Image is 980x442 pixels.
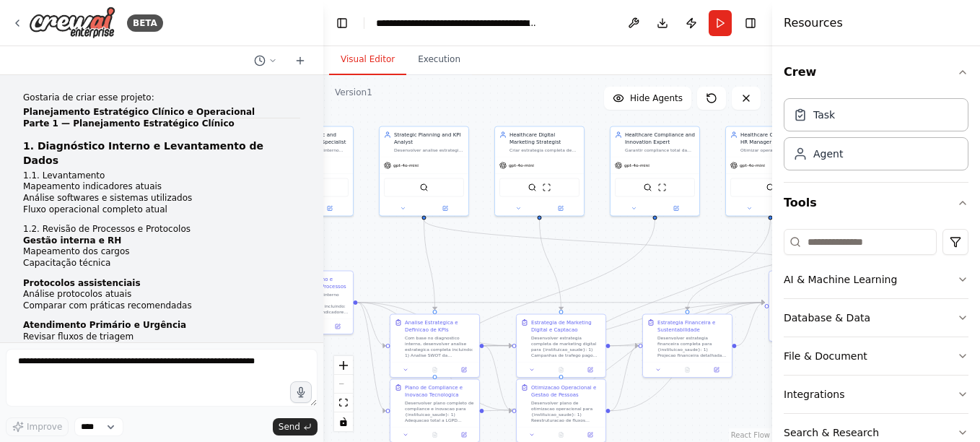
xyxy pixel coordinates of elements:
[509,162,534,168] span: gpt-4o-mini
[393,162,419,168] span: gpt-4o-mini
[536,220,565,311] g: Edge from f35edbec-daaf-47a6-b8c5-cb4c28b50228 to 8bb74c74-a076-4b77-8c14-6335819205d1
[406,45,472,75] button: Execution
[23,320,186,330] strong: Atendimento Primário e Urgência
[23,289,300,300] li: Análise protocolos atuais
[334,356,353,431] div: React Flow controls
[420,183,429,192] img: SerperDevTool
[541,204,582,213] button: Open in side panel
[658,183,667,192] img: ScrapeWebsiteTool
[528,183,537,192] img: SerperDevTool
[509,147,579,153] div: Criar estrategia completa de marketing digital para {instituicao_saude}, incluindo campanhas de t...
[578,430,603,439] button: Open in side panel
[657,335,727,358] div: Desenvolver estrategia financeira completa para {instituicao_saude}: 1) Projecao financeira detal...
[484,299,765,415] g: Edge from c57b97b9-5613-4dda-930d-64d2d164520d to 1b8ea260-783e-49b3-868b-cf12b3eeb5fd
[740,147,810,153] div: Otimizar operacoes clinicas da {instituicao_saude}, incluindo gestao de recursos humanos, desenvo...
[740,131,810,146] div: Healthcare Operations and HR Manager
[484,299,765,350] g: Edge from def4a1b0-c800-471a-b11d-b49310dcd7b5 to 1b8ea260-783e-49b3-868b-cf12b3eeb5fd
[263,271,354,335] div: Diagnostico Interno e Mapeamento de ProcessosRealizar diagnostico interno completo da {instituica...
[421,220,439,311] g: Edge from 87eca156-5f37-4205-951e-dd14a01199ba to def4a1b0-c800-471a-b11d-b49310dcd7b5
[784,14,843,32] h4: Resources
[310,204,351,213] button: Open in side panel
[611,299,765,350] g: Edge from 8bb74c74-a076-4b77-8c14-6335819205d1 to 1b8ea260-783e-49b3-868b-cf12b3eeb5fd
[578,365,603,374] button: Open in side panel
[334,412,353,431] button: toggle interactivity
[784,92,968,182] div: Crew
[611,299,765,415] g: Edge from 5f3d4820-021d-4969-b1bb-21546f39d303 to 1b8ea260-783e-49b3-868b-cf12b3eeb5fd
[610,126,700,217] div: Healthcare Compliance and Innovation ExpertGarantir compliance total da {instituicao_saude} com r...
[290,381,312,403] button: Click to speak your automation idea
[335,87,372,98] div: Version 1
[657,319,727,334] div: Estrategia Financeira e Sustentabilidade
[23,181,300,193] li: Mapeamento indicadores atuais
[531,384,601,399] div: Otimizacao Operacional e Gestao de Pessoas
[731,431,770,439] a: React Flow attribution
[325,322,350,331] button: Open in side panel
[127,14,163,32] div: BETA
[624,162,649,168] span: gpt-4o-mini
[390,314,480,378] div: Analise Estrategica e Definicao de KPIsCom base no diagnostico interno, desenvolver analise estra...
[23,170,300,182] h4: 1.1. Levantamento
[334,394,353,412] button: fit view
[405,400,475,423] div: Desenvolver plano completo de compliance e inovacao para {instituicao_saude}: 1) Adequacao total ...
[432,220,659,376] g: Edge from 7a452bdd-ebfd-4758-95d5-82efec86e0e4 to c57b97b9-5613-4dda-930d-64d2d164520d
[334,356,353,375] button: zoom in
[394,131,464,146] div: Strategic Planning and KPI Analyst
[23,258,300,269] li: Capacitação técnica
[546,430,576,439] button: No output available
[740,13,761,33] button: Hide right sidebar
[516,314,606,378] div: Estrategia de Marketing Digital e CaptacaoDesenvolver estrategia completa de marketing digital pa...
[784,261,968,298] button: AI & Machine Learning
[23,300,300,312] li: Comparar com práticas recomendadas
[23,139,300,168] h3: 1. Diagnóstico Interno e Levantamento de Dados
[23,107,255,117] strong: Planejamento Estratégico Clínico e Operacional
[419,365,450,374] button: No output available
[642,314,732,378] div: Estrategia Financeira e SustentabilidadeDesenvolver estrategia financeira completa para {institui...
[358,299,386,350] g: Edge from 3ee79015-497b-43fc-85bc-a34dc763ee0a to def4a1b0-c800-471a-b11d-b49310dcd7b5
[656,204,697,213] button: Open in side panel
[419,430,450,439] button: No output available
[6,417,69,436] button: Improve
[405,319,475,334] div: Analise Estrategica e Definicao de KPIs
[644,183,652,192] img: SerperDevTool
[23,118,235,129] strong: Parte 1 — Planejamento Estratégico Clínico
[452,365,476,374] button: Open in side panel
[425,204,466,213] button: Open in side panel
[23,278,141,288] strong: Protocolos assistenciais
[784,376,968,413] button: Integrations
[558,220,774,376] g: Edge from 4a6bd756-b7c1-43fa-a24a-003daf70a952 to 5f3d4820-021d-4969-b1bb-21546f39d303
[531,400,601,423] div: Desenvolver plano de otimizacao operacional para {instituicao_saude}: 1) Reestruturacao de fluxos...
[379,126,469,217] div: Strategic Planning and KPI AnalystDesenvolver analise estrategica completa da {instituicao_saude}...
[625,147,695,153] div: Garantir compliance total da {instituicao_saude} com regulamentacoes ANS, LGPD, normas sanitarias...
[546,365,576,374] button: No output available
[737,299,765,350] g: Edge from 60182546-43eb-4746-9b41-1ab4ccf58e9f to 1b8ea260-783e-49b3-868b-cf12b3eeb5fd
[23,193,300,204] li: Análise softwares e sistemas utilizados
[784,52,968,92] button: Crew
[332,13,352,33] button: Hide left sidebar
[740,162,765,168] span: gpt-4o-mini
[23,204,300,216] li: Fluxo operacional completo atual
[289,52,312,69] button: Start a new chat
[23,331,300,343] li: Revisar fluxos de triagem
[494,126,585,217] div: Healthcare Digital Marketing StrategistCriar estrategia completa de marketing digital para {insti...
[784,183,968,223] button: Tools
[531,335,601,358] div: Desenvolver estrategia completa de marketing digital para {instituicao_saude}: 1) Campanhas de tr...
[23,246,300,258] li: Mapeamento dos cargos
[604,87,691,110] button: Hide Agents
[672,365,702,374] button: No output available
[484,342,512,415] g: Edge from def4a1b0-c800-471a-b11d-b49310dcd7b5 to 5f3d4820-021d-4969-b1bb-21546f39d303
[358,299,386,415] g: Edge from 3ee79015-497b-43fc-85bc-a34dc763ee0a to c57b97b9-5613-4dda-930d-64d2d164520d
[452,430,476,439] button: Open in side panel
[611,342,639,415] g: Edge from 5f3d4820-021d-4969-b1bb-21546f39d303 to 60182546-43eb-4746-9b41-1ab4ccf58e9f
[394,147,464,153] div: Desenvolver analise estrategica completa da {instituicao_saude}, definindo KPIs clinicos e operac...
[704,365,729,374] button: Open in side panel
[421,220,818,267] g: Edge from 87eca156-5f37-4205-951e-dd14a01199ba to 1b8ea260-783e-49b3-868b-cf12b3eeb5fd
[248,52,283,69] button: Switch to previous chat
[630,92,683,104] span: Hide Agents
[29,6,115,39] img: Logo
[813,147,843,161] div: Agent
[23,224,300,235] h4: 1.2. Revisão de Processos e Protocolos
[543,183,551,192] img: ScrapeWebsiteTool
[625,131,695,146] div: Healthcare Compliance and Innovation Expert
[725,126,815,217] div: Healthcare Operations and HR ManagerOtimizar operacoes clinicas da {instituicao_saude}, incluindo...
[784,299,968,337] button: Database & Data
